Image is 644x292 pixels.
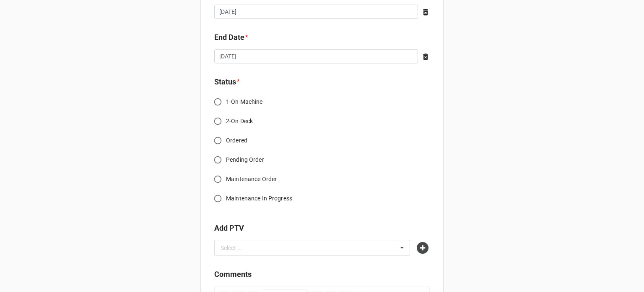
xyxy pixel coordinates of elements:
span: 2-On Deck [226,117,253,126]
label: Status [214,76,236,88]
span: 1-On Machine [226,97,263,106]
span: Maintenance In Progress [226,194,292,203]
span: Pending Order [226,155,264,164]
label: Add PTV [214,222,244,234]
label: Comments [214,268,252,280]
label: End Date [214,32,244,43]
div: Select ... [218,243,254,253]
span: Ordered [226,136,247,145]
input: Date [214,49,418,63]
span: Maintenance Order [226,175,277,184]
input: Date [214,5,418,19]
